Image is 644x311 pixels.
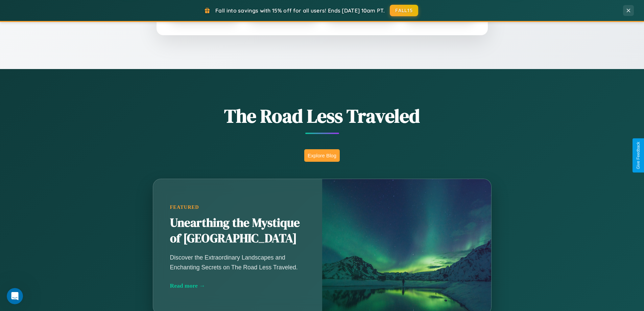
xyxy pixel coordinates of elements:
div: Featured [170,204,305,210]
div: Read more → [170,282,305,289]
iframe: Intercom live chat [7,288,23,304]
h1: The Road Less Traveled [119,103,525,129]
p: Discover the Extraordinary Landscapes and Enchanting Secrets on The Road Less Traveled. [170,253,305,272]
span: Fall into savings with 15% off for all users! Ends [DATE] 10am PT. [215,7,385,14]
button: Explore Blog [304,149,340,162]
button: FALL15 [390,5,418,16]
div: Give Feedback [636,142,641,169]
h2: Unearthing the Mystique of [GEOGRAPHIC_DATA] [170,215,305,246]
